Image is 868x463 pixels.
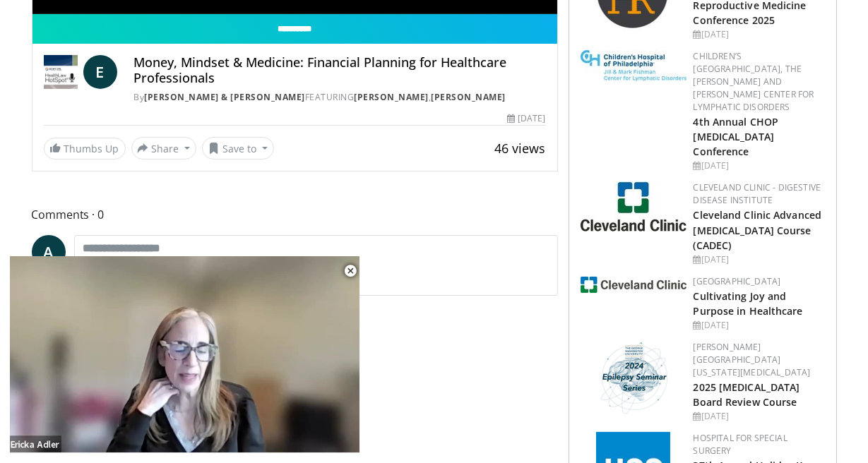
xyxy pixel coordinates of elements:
button: Share [131,137,197,160]
img: Roetzel & Andress [44,55,78,89]
a: 4th Annual CHOP [MEDICAL_DATA] Conference [694,115,779,158]
h4: Money, Mindset & Medicine: Financial Planning for Healthcare Professionals [134,55,546,85]
span: Comments 0 [32,205,558,224]
img: 26c3db21-1732-4825-9e63-fd6a0021a399.jpg.150x105_q85_autocrop_double_scale_upscale_version-0.2.jpg [581,181,686,231]
a: [GEOGRAPHIC_DATA] [694,275,781,287]
a: Cultivating Joy and Purpose in Healthcare [694,289,803,318]
a: Hospital for Special Surgery [694,432,787,457]
div: By FEATURING , [134,91,546,104]
a: A [32,235,66,269]
a: 2025 [MEDICAL_DATA] Board Review Course [694,380,800,409]
a: Thumbs Up [44,138,126,160]
div: [DATE] [507,112,545,125]
img: 76bc84c6-69a7-4c34-b56c-bd0b7f71564d.png.150x105_q85_autocrop_double_scale_upscale_version-0.2.png [595,341,672,415]
video-js: Video Player [10,256,359,453]
a: Cleveland Clinic Advanced [MEDICAL_DATA] Course (CADEC) [694,208,822,251]
a: [PERSON_NAME] [355,91,429,103]
img: 1ef99228-8384-4f7a-af87-49a18d542794.png.150x105_q85_autocrop_double_scale_upscale_version-0.2.jpg [581,277,686,293]
div: [DATE] [694,160,825,172]
a: Children’s [GEOGRAPHIC_DATA], The [PERSON_NAME] and [PERSON_NAME] Center for Lymphatic Disorders [694,50,814,113]
div: [DATE] [694,410,825,423]
div: [DATE] [694,319,825,332]
div: [DATE] [694,253,825,266]
a: E [83,55,117,89]
span: 46 views [495,140,546,157]
a: Cleveland Clinic - Digestive Disease Institute [694,181,821,206]
button: Save to [202,137,274,160]
a: [PERSON_NAME][GEOGRAPHIC_DATA][US_STATE][MEDICAL_DATA] [694,341,811,378]
img: ffa5faa8-5a43-44fb-9bed-3795f4b5ac57.jpg.150x105_q85_autocrop_double_scale_upscale_version-0.2.jpg [581,50,686,81]
a: [PERSON_NAME] & [PERSON_NAME] [145,91,306,103]
button: Close [336,256,364,286]
a: [PERSON_NAME] [432,91,506,103]
div: [DATE] [694,28,825,41]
